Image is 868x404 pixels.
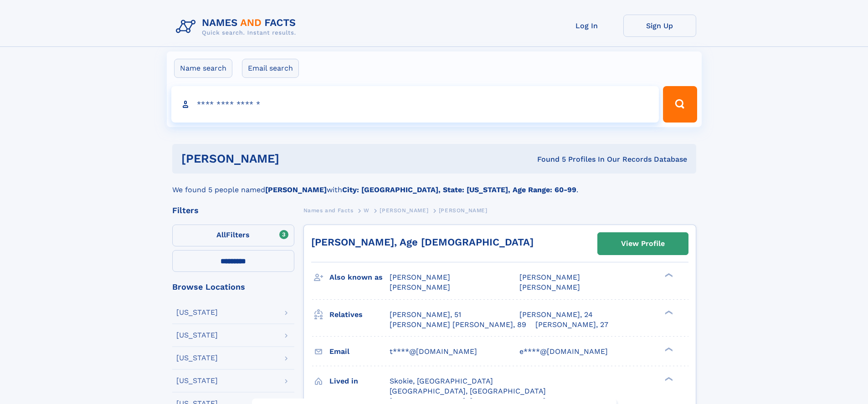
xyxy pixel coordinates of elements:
[242,59,299,78] label: Email search
[663,272,673,278] div: ❯
[329,344,390,359] h3: Email
[176,309,218,316] div: [US_STATE]
[176,332,218,339] div: [US_STATE]
[550,15,623,37] a: Log In
[329,270,390,285] h3: Also known as
[519,310,593,320] a: [PERSON_NAME], 24
[380,205,428,216] a: [PERSON_NAME]
[265,185,327,194] b: [PERSON_NAME]
[598,233,688,255] a: View Profile
[390,387,546,395] span: [GEOGRAPHIC_DATA], [GEOGRAPHIC_DATA]
[390,320,526,330] a: [PERSON_NAME] [PERSON_NAME], 89
[303,205,354,216] a: Names and Facts
[519,273,580,281] span: [PERSON_NAME]
[329,307,390,322] h3: Relatives
[172,283,294,291] div: Browse Locations
[364,205,370,216] a: W
[519,283,580,291] span: [PERSON_NAME]
[174,59,232,78] label: Name search
[172,206,294,215] div: Filters
[216,230,226,239] span: All
[621,233,665,254] div: View Profile
[663,86,697,123] button: Search Button
[408,154,687,164] div: Found 5 Profiles In Our Records Database
[181,153,408,164] h1: [PERSON_NAME]
[176,354,218,362] div: [US_STATE]
[172,15,303,39] img: Logo Names and Facts
[390,273,450,281] span: [PERSON_NAME]
[390,310,461,320] a: [PERSON_NAME], 51
[311,236,534,248] a: [PERSON_NAME], Age [DEMOGRAPHIC_DATA]
[342,185,576,194] b: City: [GEOGRAPHIC_DATA], State: [US_STATE], Age Range: 60-99
[380,207,428,214] span: [PERSON_NAME]
[176,377,218,384] div: [US_STATE]
[172,225,294,246] label: Filters
[172,174,696,195] div: We found 5 people named with .
[171,86,659,123] input: search input
[663,309,673,315] div: ❯
[439,207,488,214] span: [PERSON_NAME]
[663,346,673,352] div: ❯
[329,373,390,389] h3: Lived in
[390,283,450,291] span: [PERSON_NAME]
[623,15,696,37] a: Sign Up
[364,207,370,214] span: W
[535,320,608,330] a: [PERSON_NAME], 27
[390,377,493,385] span: Skokie, [GEOGRAPHIC_DATA]
[663,376,673,382] div: ❯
